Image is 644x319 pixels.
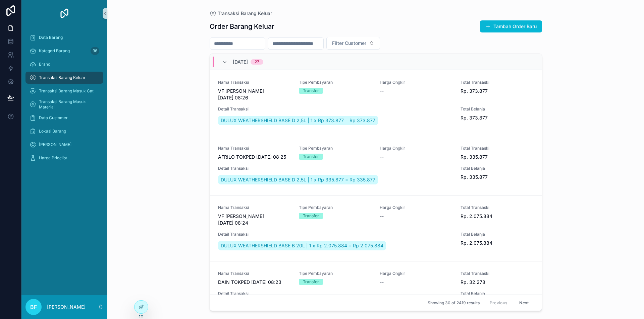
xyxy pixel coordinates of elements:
[218,146,291,151] span: Nama Transaksi
[25,139,103,151] a: [PERSON_NAME]
[461,154,533,160] span: Rp. 335.877
[218,232,453,237] span: Detail Transaksi
[39,88,94,94] span: Transaksi Barang Masuk Cat
[380,80,452,85] span: Harga Ongkir
[461,291,533,296] span: Total Belanja
[332,40,366,47] span: Filter Customer
[39,115,68,121] span: Data Customer
[21,27,107,173] div: scrollable content
[25,125,103,137] a: Lokasi Barang
[218,205,291,210] span: Nama Transaksi
[39,99,97,110] span: Transaksi Barang Masuk Material
[221,242,383,249] span: DULUX WEATHERSHIELD BASE B 20L | 1 x Rp 2.075.884 = Rp 2.075.884
[25,58,103,70] a: Brand
[39,62,50,67] span: Brand
[218,10,272,17] span: Transaksi Barang Keluar
[30,303,37,311] span: BF
[461,279,533,286] span: Rp. 32.278
[380,88,384,94] span: --
[218,241,386,250] a: DULUX WEATHERSHIELD BASE B 20L | 1 x Rp 2.075.884 = Rp 2.075.884
[47,304,86,310] p: [PERSON_NAME]
[25,85,103,97] a: Transaksi Barang Masuk Cat
[25,112,103,124] a: Data Customer
[299,205,372,210] span: Tipe Pembayaran
[218,291,453,296] span: Detail Transaksi
[39,75,86,80] span: Transaksi Barang Keluar
[299,80,372,85] span: Tipe Pembayaran
[218,88,291,101] span: VF [PERSON_NAME][DATE] 08:26
[461,114,533,121] span: Rp. 373.877
[303,88,319,94] div: Transfer
[380,146,452,151] span: Harga Ongkir
[461,205,533,210] span: Total Transaski
[461,271,533,276] span: Total Transaski
[380,205,452,210] span: Harga Ongkir
[218,80,291,85] span: Nama Transaksi
[461,213,533,220] span: Rp. 2.075.884
[515,298,533,308] button: Next
[218,116,378,125] a: DULUX WEATHERSHIELD BASE D 2,5L | 1 x Rp 373.877 = Rp 373.877
[210,10,272,17] a: Transaksi Barang Keluar
[299,146,372,151] span: Tipe Pembayaran
[380,213,384,220] span: --
[218,166,453,171] span: Detail Transaksi
[303,154,319,160] div: Transfer
[303,213,319,219] div: Transfer
[210,195,542,261] a: Nama TransaksiVF [PERSON_NAME][DATE] 08:24Tipe PembayaranTransferHarga Ongkir--Total TransaskiRp....
[303,279,319,285] div: Transfer
[380,154,384,160] span: --
[210,70,542,136] a: Nama TransaksiVF [PERSON_NAME][DATE] 08:26Tipe PembayaranTransferHarga Ongkir--Total TransaskiRp....
[461,174,533,180] span: Rp. 335.877
[218,106,453,112] span: Detail Transaksi
[39,155,67,161] span: Harga Pricelist
[480,20,542,32] button: Tambah Order Baru
[91,47,99,55] div: 96
[461,240,533,246] span: Rp. 2.075.884
[326,37,380,50] button: Select Button
[461,146,533,151] span: Total Transaski
[255,59,259,65] div: 27
[428,300,480,306] span: Showing 30 of 2419 results
[380,271,452,276] span: Harga Ongkir
[39,48,70,54] span: Kategori Barang
[218,271,291,276] span: Nama Transaksi
[299,271,372,276] span: Tipe Pembayaran
[39,129,66,134] span: Lokasi Barang
[39,142,71,147] span: [PERSON_NAME]
[221,176,375,183] span: DULUX WEATHERSHIELD BASE D 2,5L | 1 x Rp 335.877 = Rp 335.877
[461,106,533,112] span: Total Belanja
[221,117,375,124] span: DULUX WEATHERSHIELD BASE D 2,5L | 1 x Rp 373.877 = Rp 373.877
[25,31,103,44] a: Data Barang
[210,22,274,31] h1: Order Barang Keluar
[25,45,103,57] a: Kategori Barang96
[461,166,533,171] span: Total Belanja
[25,152,103,164] a: Harga Pricelist
[39,35,63,40] span: Data Barang
[25,98,103,110] a: Transaksi Barang Masuk Material
[210,136,542,195] a: Nama TransaksiAFRILO TOKPED [DATE] 08:25Tipe PembayaranTransferHarga Ongkir--Total TransaskiRp. 3...
[218,154,291,160] span: AFRILO TOKPED [DATE] 08:25
[218,175,378,184] a: DULUX WEATHERSHIELD BASE D 2,5L | 1 x Rp 335.877 = Rp 335.877
[380,279,384,286] span: --
[461,88,533,94] span: Rp. 373.877
[461,80,533,85] span: Total Transaski
[218,279,291,286] span: DAIN TOKPED [DATE] 08:23
[461,232,533,237] span: Total Belanja
[218,213,291,226] span: VF [PERSON_NAME][DATE] 08:24
[59,8,70,19] img: App logo
[233,59,248,65] span: [DATE]
[25,72,103,84] a: Transaksi Barang Keluar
